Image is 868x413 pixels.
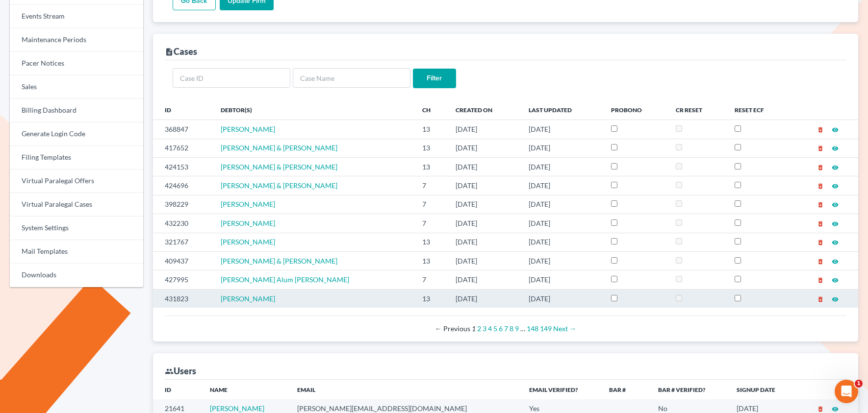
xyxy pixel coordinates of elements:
em: Page 1 [472,324,476,333]
a: visibility [832,238,839,246]
td: 427995 [153,270,213,289]
a: Page 148 [527,324,538,333]
td: [DATE] [521,289,603,308]
i: delete_forever [817,258,824,265]
th: Ch [414,100,448,120]
td: 7 [414,214,448,233]
a: delete_forever [817,181,824,190]
a: delete_forever [817,125,824,133]
td: 431823 [153,289,213,308]
span: … [520,324,525,333]
div: Pagination [173,324,839,334]
i: visibility [832,239,839,246]
a: Page 5 [493,324,497,333]
span: [PERSON_NAME] & [PERSON_NAME] [221,181,337,190]
i: delete_forever [817,277,824,284]
a: [PERSON_NAME] Alum [PERSON_NAME] [221,275,349,284]
a: delete_forever [817,163,824,171]
a: [PERSON_NAME] & [PERSON_NAME] [221,144,337,152]
td: 398229 [153,195,213,214]
th: ID [153,100,213,120]
td: 13 [414,289,448,308]
td: [DATE] [448,157,521,176]
a: Page 9 [515,324,519,333]
a: visibility [832,404,839,413]
a: visibility [832,200,839,208]
td: [DATE] [521,120,603,139]
a: Pacer Notices [10,52,143,75]
div: Cases [165,46,197,57]
a: Page 149 [540,324,552,333]
td: 432230 [153,214,213,233]
th: Debtor(s) [213,100,414,120]
td: [DATE] [448,289,521,308]
iframe: Intercom live chat [835,380,858,403]
a: Events Stream [10,5,143,28]
th: Reset ECF [727,100,790,120]
i: description [165,48,174,56]
th: Last Updated [521,100,603,120]
th: Created On [448,100,521,120]
td: [DATE] [448,214,521,233]
a: delete_forever [817,200,824,208]
td: [DATE] [448,270,521,289]
a: visibility [832,219,839,227]
th: ID [153,380,202,399]
a: Maintenance Periods [10,28,143,52]
th: CR Reset [668,100,727,120]
a: [PERSON_NAME] & [PERSON_NAME] [221,163,337,171]
a: System Settings [10,217,143,240]
a: delete_forever [817,404,824,413]
a: visibility [832,294,839,303]
th: Bar # Verified? [650,380,729,399]
a: Virtual Paralegal Offers [10,170,143,193]
a: [PERSON_NAME] [221,200,275,208]
i: delete_forever [817,183,824,190]
a: Next page [553,324,576,333]
a: [PERSON_NAME] [221,219,275,227]
span: [PERSON_NAME] [221,294,275,303]
a: visibility [832,275,839,284]
td: [DATE] [521,270,603,289]
th: ProBono [603,100,668,120]
td: [DATE] [448,195,521,214]
td: [DATE] [521,195,603,214]
td: 7 [414,176,448,195]
td: 13 [414,251,448,270]
td: 13 [414,157,448,176]
i: group [165,367,174,376]
td: 321767 [153,233,213,251]
i: delete_forever [817,164,824,171]
i: delete_forever [817,220,824,227]
td: [DATE] [521,176,603,195]
a: delete_forever [817,219,824,227]
td: 424153 [153,157,213,176]
a: delete_forever [817,275,824,284]
a: [PERSON_NAME] [221,238,275,246]
td: [DATE] [448,120,521,139]
td: [DATE] [448,251,521,270]
a: [PERSON_NAME] [221,125,275,133]
i: visibility [832,183,839,190]
span: 1 [855,380,863,388]
a: [PERSON_NAME] & [PERSON_NAME] [221,257,337,265]
td: [DATE] [521,251,603,270]
div: Users [165,365,196,377]
a: Page 8 [510,324,513,333]
td: 417652 [153,139,213,157]
i: visibility [832,277,839,284]
a: delete_forever [817,144,824,152]
a: delete_forever [817,238,824,246]
i: delete_forever [817,296,824,303]
a: visibility [832,181,839,190]
i: visibility [832,145,839,152]
i: delete_forever [817,239,824,246]
a: Page 4 [488,324,492,333]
